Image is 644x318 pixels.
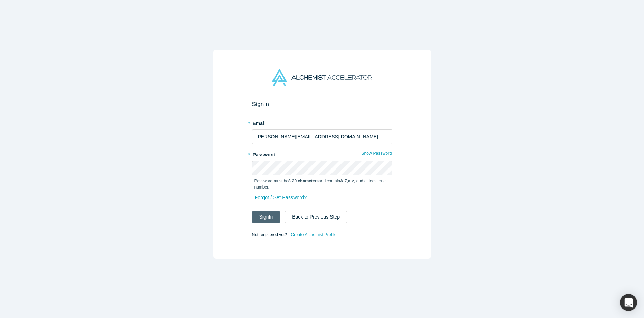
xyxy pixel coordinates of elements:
[254,178,390,190] p: Password must be and contain , , and at least one number.
[252,100,392,108] h2: Sign In
[252,211,280,223] button: SignIn
[288,179,319,183] strong: 8-20 characters
[252,117,392,127] label: Email
[361,149,392,158] button: Show Password
[272,69,372,86] img: Alchemist Accelerator Logo
[348,179,354,183] strong: a-z
[252,149,392,158] label: Password
[254,192,307,204] a: Forgot / Set Password?
[290,230,337,239] a: Create Alchemist Profile
[252,232,287,237] span: Not registered yet?
[340,179,347,183] strong: A-Z
[285,211,347,223] button: Back to Previous Step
